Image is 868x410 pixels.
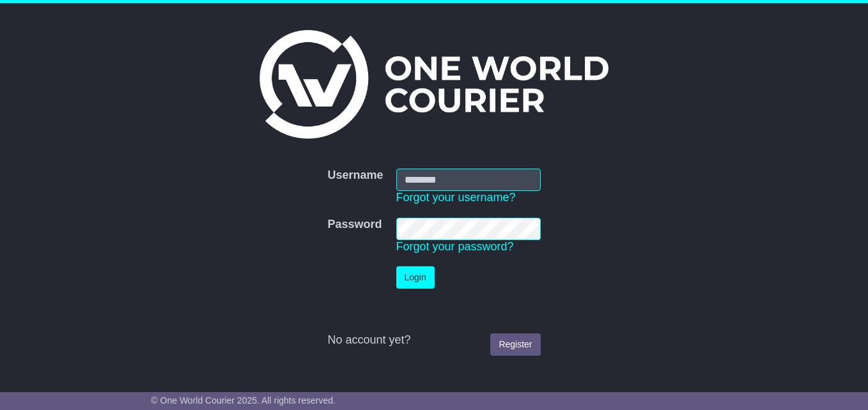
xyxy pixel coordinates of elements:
[327,169,383,183] label: Username
[327,218,382,232] label: Password
[327,333,540,347] div: No account yet?
[490,333,540,356] a: Register
[260,30,608,139] img: One World
[151,395,336,406] span: © One World Courier 2025. All rights reserved.
[396,240,514,253] a: Forgot your password?
[396,191,516,204] a: Forgot your username?
[396,266,435,289] button: Login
